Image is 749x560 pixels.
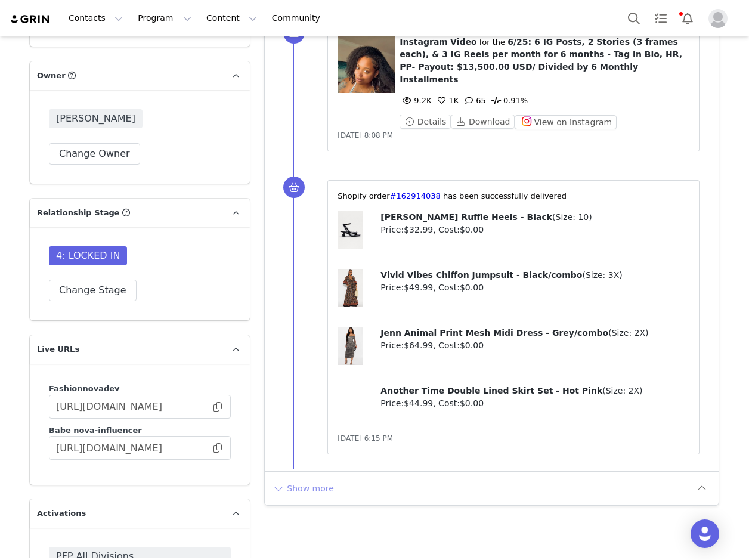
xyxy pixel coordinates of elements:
span: Babe nova-influencer [49,426,142,435]
p: Price: , Cost: [380,397,689,410]
span: Relationship Stage [37,207,120,219]
span: Activations [37,508,86,519]
span: 6/25: 6 IG Posts, 2 Stories (3 frames each), & 3 IG Reels per month for 6 months - Tag in Bio, HR... [400,37,682,84]
button: Content [199,5,264,32]
span: Size: 2X [606,386,639,395]
span: 65 [462,96,486,105]
span: $32.99 [404,225,433,234]
span: Video [450,37,477,47]
button: Change Owner [49,143,140,165]
img: placeholder-profile.jpg [708,9,728,28]
p: payment 2 [5,5,330,14]
span: ⁨Shopify⁩ order⁨ ⁩ has been successfully delivered [338,191,567,200]
p: ( ) [380,269,689,281]
div: Open Intercom Messenger [691,519,719,548]
span: $0.00 [460,341,484,350]
img: grin logo [10,14,51,25]
span: $0.00 [460,283,484,292]
span: Another Time Double Lined Skirt Set - Hot Pink [380,386,602,395]
span: 4: LOCKED IN [49,246,127,265]
span: $64.99 [404,341,433,350]
span: Instagram [400,37,448,47]
span: [PERSON_NAME] [49,109,143,128]
a: Tasks [648,5,674,32]
p: Price: , Cost: [380,224,689,236]
button: Download [451,115,515,129]
span: Live URLs [37,344,79,355]
span: Size: 3X [586,270,619,280]
button: Notifications [674,5,701,32]
span: Jenn Animal Print Mesh Midi Dress - Grey/combo [380,328,608,338]
button: Details [400,115,451,129]
p: ( ) [380,211,689,224]
span: $49.99 [404,283,433,292]
span: Owner [37,70,66,82]
span: $44.99 [404,398,433,408]
span: $0.00 [460,225,484,234]
p: ( ) [380,327,689,339]
span: Size: 2X [612,328,645,338]
button: Change Stage [49,280,137,301]
button: Search [621,5,647,32]
p: ( ) [380,385,689,397]
button: Show more [272,479,335,498]
p: ⁨ ⁩ ⁨ ⁩ for the ⁨ ⁩ [400,36,689,86]
span: Size: 10 [556,212,589,222]
a: View on Instagram [515,117,617,126]
span: $0.00 [460,398,484,408]
button: Contacts [61,5,130,32]
p: Price: , Cost: [380,339,689,352]
span: 1K [435,96,459,105]
button: Profile [701,9,739,28]
button: Program [131,5,199,32]
a: Community [265,5,333,32]
span: Vivid Vibes Chiffon Jumpsuit - Black/combo [380,270,582,280]
span: 0.91% [489,96,528,105]
a: #162914038 [389,191,440,200]
span: [DATE] 6:15 PM [338,434,393,443]
span: Fashionnovadev [49,384,120,393]
span: [DATE] 8:08 PM [338,131,393,140]
span: 9.2K [400,96,431,105]
p: Price: , Cost: [380,281,689,294]
span: [PERSON_NAME] Ruffle Heels - Black [380,212,552,222]
button: View on Instagram [515,115,617,129]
